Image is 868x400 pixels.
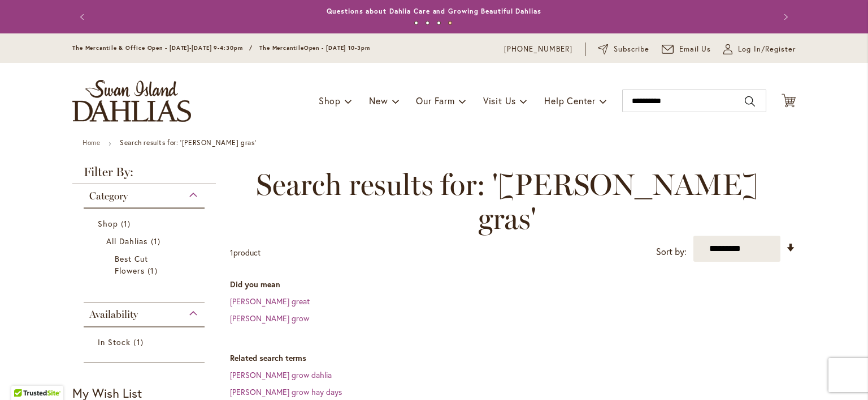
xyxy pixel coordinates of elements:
span: Our Farm [416,95,454,107]
a: Questions about Dahlia Care and Growing Beautiful Dahlias [327,7,541,15]
button: Next [773,6,796,28]
button: 3 of 4 [437,21,441,25]
a: [PERSON_NAME] grow dahlia [230,369,332,380]
a: Email Us [662,44,711,55]
a: In Stock 1 [98,336,193,348]
a: [PERSON_NAME] grow hay days [230,386,342,397]
p: product [230,244,261,262]
span: Search results for: '[PERSON_NAME] gras' [230,168,784,236]
span: In Stock [98,337,131,347]
strong: Search results for: '[PERSON_NAME] gras' [120,138,256,147]
a: Home [83,138,100,147]
span: 1 [151,235,163,247]
iframe: Launch Accessibility Center [8,360,40,392]
span: Subscribe [614,44,649,55]
dt: Related search terms [230,352,796,364]
span: Shop [319,95,341,107]
button: 2 of 4 [426,21,429,25]
button: Previous [72,6,95,28]
a: [PERSON_NAME] grow [230,313,309,324]
span: Shop [98,218,118,229]
a: All Dahlias [106,235,185,247]
span: Log In/Register [738,44,796,55]
dt: Did you mean [230,279,796,290]
span: 1 [121,218,133,229]
span: Best Cut Flowers [115,253,148,276]
a: Subscribe [598,44,649,55]
button: 1 of 4 [414,21,418,25]
a: store logo [72,80,191,122]
a: [PHONE_NUMBER] [504,44,572,55]
span: Open - [DATE] 10-3pm [304,44,370,52]
span: New [369,95,388,107]
span: 1 [133,336,146,348]
a: [PERSON_NAME] great [230,296,310,307]
a: Shop [98,218,193,229]
strong: Filter By: [72,166,216,184]
span: 1 [147,265,160,276]
span: Email Us [679,44,711,55]
span: Help Center [544,95,596,107]
a: Log In/Register [723,44,796,55]
button: 4 of 4 [448,21,452,25]
span: Availability [89,308,138,321]
span: All Dahlias [106,236,148,246]
span: The Mercantile & Office Open - [DATE]-[DATE] 9-4:30pm / The Mercantile [72,44,304,52]
a: Best Cut Flowers [115,253,176,276]
span: 1 [230,247,233,258]
span: Visit Us [483,95,516,107]
span: Category [89,190,128,202]
label: Sort by: [656,241,687,262]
